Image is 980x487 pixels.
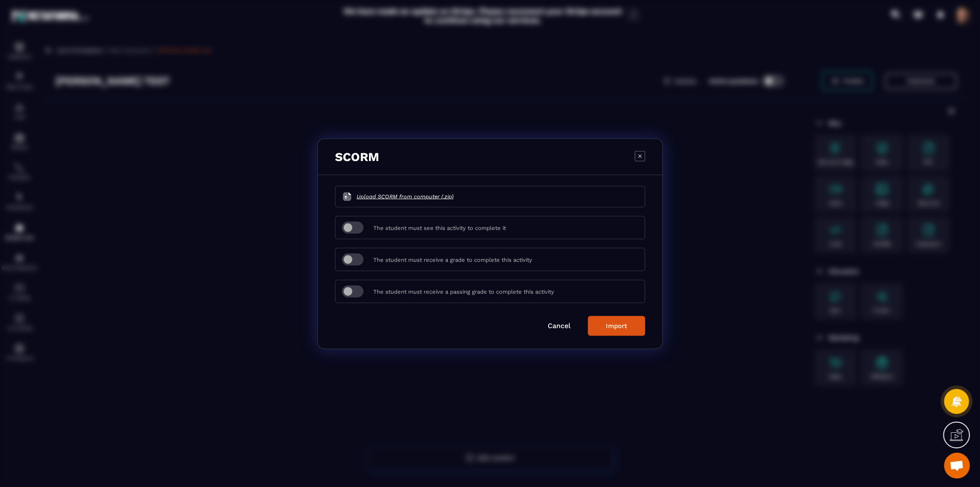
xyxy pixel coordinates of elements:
a: Cancel [548,321,571,329]
label: The student must receive a grade to complete this activity [373,256,532,263]
h3: SCORM [335,149,379,164]
a: Mở cuộc trò chuyện [944,453,970,478]
div: Import [606,322,627,329]
span: Upload SCORM from computer (.zip) [357,192,453,201]
button: Import [588,316,645,335]
label: The student must receive a passing grade to complete this activity [373,288,554,295]
img: upload [342,191,352,202]
label: The student must see this activity to complete it [373,224,506,231]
